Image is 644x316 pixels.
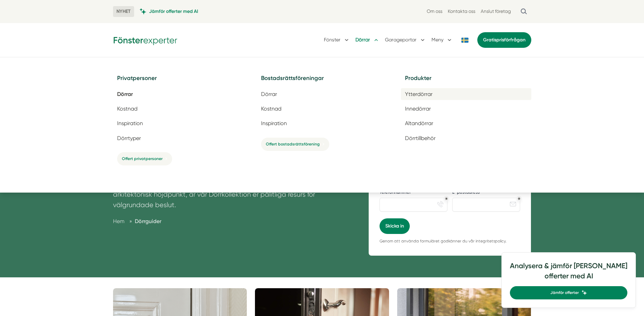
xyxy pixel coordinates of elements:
[405,91,433,97] span: Ytterdörrar
[261,91,277,97] span: Dörrar
[405,135,436,141] span: Dörrtillbehör
[355,31,380,49] button: Dörrar
[117,91,133,97] span: Dörrar
[427,8,442,15] a: Om oss
[117,105,137,112] span: Kostnad
[257,117,387,129] a: Inspiration
[510,286,627,299] a: Jämför offerter
[113,74,243,88] h5: Privatpersoner
[380,218,410,234] button: Skicka in
[261,138,329,151] a: Offert bostadsrättsförening
[117,135,141,141] span: Dörrtyper
[445,197,448,200] div: Obligatoriskt
[481,8,511,15] a: Anslut företag
[510,261,627,286] h4: Analysera & jämför [PERSON_NAME] offerter med AI
[401,88,531,100] a: Ytterdörrar
[431,31,453,49] button: Meny
[113,217,353,225] nav: Breadcrumb
[257,103,387,115] a: Kostnad
[257,88,387,100] a: Dörrar
[401,74,531,88] h5: Produkter
[452,189,520,197] label: E-postadress
[266,141,320,147] span: Offert bostadsrättsförening
[401,132,531,144] a: Dörrtillbehör
[385,31,426,49] button: Garageportar
[113,218,125,224] a: Hem
[149,8,198,15] span: Jämför offerter med AI
[518,197,520,200] div: Obligatoriskt
[405,120,433,126] span: Altandörrar
[135,218,161,224] a: Dörrguider
[117,152,172,165] a: Offert privatpersoner
[405,105,431,112] span: Innedörrar
[113,6,134,17] span: NYHET
[122,156,163,162] span: Offert privatpersoner
[324,31,350,49] button: Fönster
[129,217,132,225] span: »
[113,88,243,100] a: Dörrar
[113,35,178,45] img: Fönsterexperter Logotyp
[261,120,287,126] span: Inspiration
[477,32,531,48] a: Gratisprisförfrågan
[401,117,531,129] a: Altandörrar
[113,103,243,115] a: Kostnad
[483,37,496,43] span: Gratis
[380,238,520,245] p: Genom att använda formuläret godkänner du vår integritetspolicy.
[448,8,475,15] a: Kontakta oss
[113,117,243,129] a: Inspiration
[261,105,281,112] span: Kostnad
[257,74,387,88] h5: Bostadsrättsföreningar
[380,189,447,197] label: Telefonnummer
[401,103,531,115] a: Innedörrar
[117,120,143,126] span: Inspiration
[550,290,579,296] span: Jämför offerter
[140,8,198,15] a: Jämför offerter med AI
[113,132,243,144] a: Dörrtyper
